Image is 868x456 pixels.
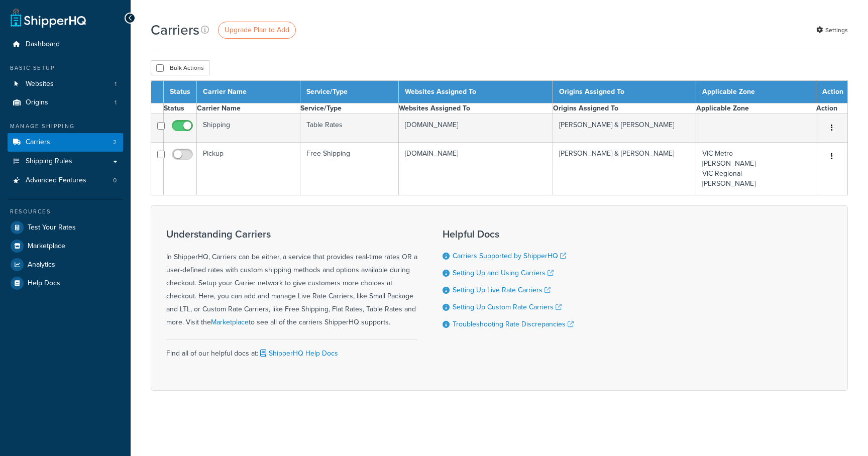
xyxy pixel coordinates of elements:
[197,143,300,195] td: Pickup
[816,23,848,37] a: Settings
[26,80,54,88] span: Websites
[115,98,117,107] span: 1
[258,348,338,359] a: ShipperHQ Help Docs
[553,103,696,114] th: Origins Assigned To
[399,114,553,143] td: [DOMAIN_NAME]
[8,171,123,190] li: Advanced Features
[113,176,117,185] span: 0
[166,229,417,329] div: In ShipperHQ, Carriers can be either, a service that provides real-time rates OR a user-defined r...
[300,81,399,103] th: Service/Type
[696,103,816,114] th: Applicable Zone
[816,81,848,103] th: Action
[166,339,417,360] div: Find all of our helpful docs at:
[8,133,123,152] li: Carriers
[26,176,86,185] span: Advanced Features
[399,103,553,114] th: Websites Assigned To
[399,81,553,103] th: Websites Assigned To
[151,60,209,75] button: Bulk Actions
[164,103,197,114] th: Status
[113,138,117,147] span: 2
[8,75,123,93] a: Websites 1
[26,157,72,166] span: Shipping Rules
[115,80,117,88] span: 1
[8,35,123,54] a: Dashboard
[166,229,417,240] h3: Understanding Carriers
[197,114,300,143] td: Shipping
[553,81,696,103] th: Origins Assigned To
[197,103,300,114] th: Carrier Name
[11,8,86,28] a: ShipperHQ Home
[28,242,65,251] span: Marketplace
[8,171,123,190] a: Advanced Features 0
[8,218,123,237] a: Test Your Rates
[8,152,123,171] a: Shipping Rules
[696,81,816,103] th: Applicable Zone
[300,114,399,143] td: Table Rates
[28,279,60,288] span: Help Docs
[453,268,554,278] a: Setting Up and Using Carriers
[8,256,123,274] a: Analytics
[26,98,48,107] span: Origins
[8,207,123,216] div: Resources
[816,103,848,114] th: Action
[553,114,696,143] td: [PERSON_NAME] & [PERSON_NAME]
[8,133,123,152] a: Carriers 2
[26,40,60,49] span: Dashboard
[696,143,816,195] td: VIC Metro [PERSON_NAME] VIC Regional [PERSON_NAME]
[218,22,296,39] a: Upgrade Plan to Add
[28,261,55,269] span: Analytics
[453,285,551,295] a: Setting Up Live Rate Carriers
[8,75,123,93] li: Websites
[8,93,123,112] a: Origins 1
[225,25,289,35] span: Upgrade Plan to Add
[211,317,249,327] a: Marketplace
[453,319,574,329] a: Troubleshooting Rate Discrepancies
[453,251,566,261] a: Carriers Supported by ShipperHQ
[164,81,197,103] th: Status
[8,64,123,72] div: Basic Setup
[8,122,123,131] div: Manage Shipping
[300,103,399,114] th: Service/Type
[26,138,50,147] span: Carriers
[8,274,123,292] a: Help Docs
[300,143,399,195] td: Free Shipping
[399,143,553,195] td: [DOMAIN_NAME]
[8,237,123,255] a: Marketplace
[197,81,300,103] th: Carrier Name
[443,229,574,240] h3: Helpful Docs
[453,302,562,312] a: Setting Up Custom Rate Carriers
[28,223,76,232] span: Test Your Rates
[553,143,696,195] td: [PERSON_NAME] & [PERSON_NAME]
[8,93,123,112] li: Origins
[151,20,199,40] h1: Carriers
